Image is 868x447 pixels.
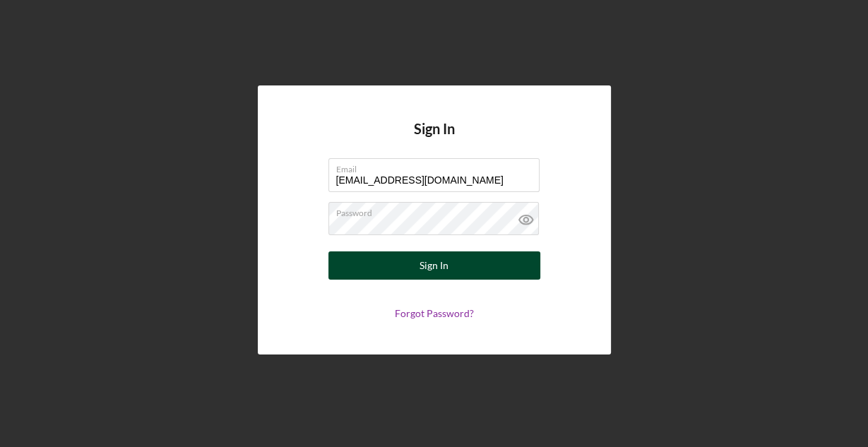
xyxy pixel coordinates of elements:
[336,203,540,218] label: Password
[420,251,448,280] div: Sign In
[336,159,540,174] label: Email
[414,121,455,158] h4: Sign In
[395,307,474,319] a: Forgot Password?
[328,251,540,280] button: Sign In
